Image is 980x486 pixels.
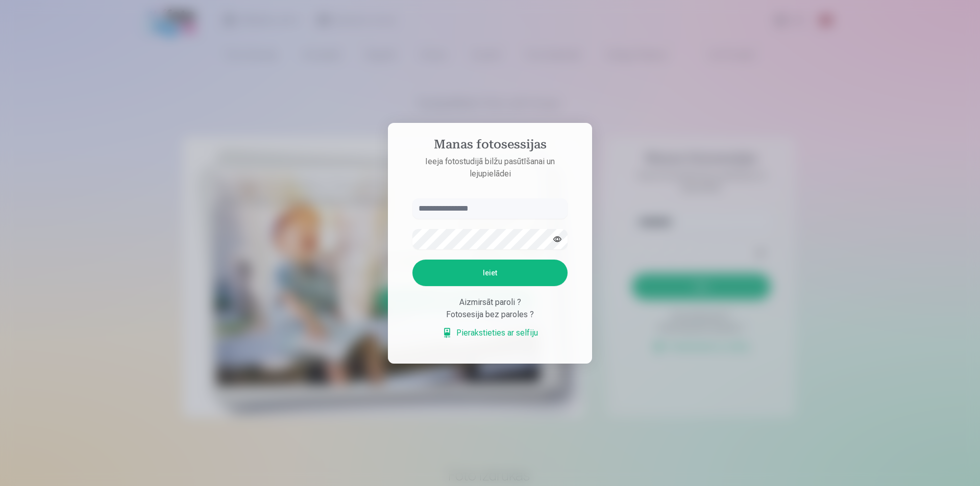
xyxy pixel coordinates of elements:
div: Fotosesija bez paroles ? [412,309,568,321]
h4: Manas fotosessijas [402,137,578,156]
a: Pierakstieties ar selfiju [442,327,538,339]
p: Ieeja fotostudijā bilžu pasūtīšanai un lejupielādei [402,156,578,180]
button: Ieiet [412,260,568,286]
div: Aizmirsāt paroli ? [412,296,568,309]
